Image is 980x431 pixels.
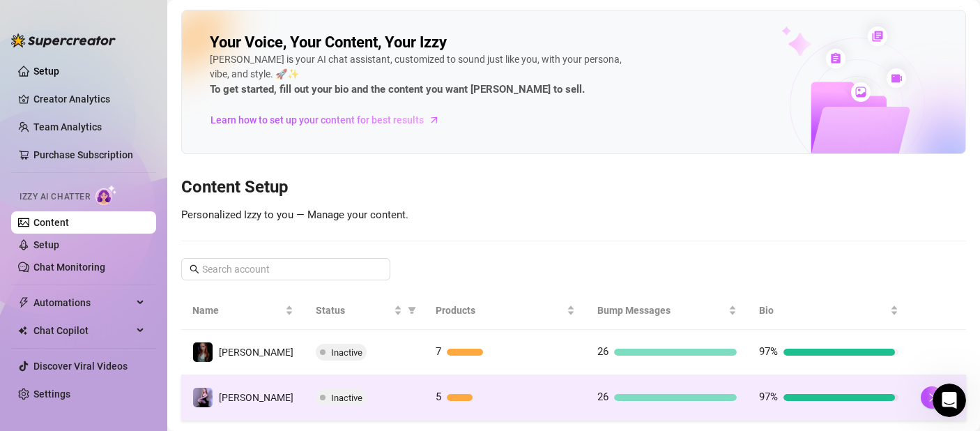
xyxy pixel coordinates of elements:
[933,384,966,417] iframe: Intercom live chat
[33,66,59,77] a: Setup
[95,185,117,205] img: AI Chatter
[18,326,27,335] img: Chat Copilot
[190,264,199,274] span: search
[586,292,748,330] th: Bump Messages
[408,306,416,315] span: filter
[122,238,261,266] button: I need an explanation❓
[20,190,90,204] span: Izzy AI Chatter
[193,342,213,362] img: lisa
[79,8,101,30] img: Profile image for Yoni
[11,80,206,111] div: Hey, What brings you here [DATE]?[PERSON_NAME] • Just now
[181,176,966,199] h3: Content Setup
[316,303,391,318] span: Status
[63,308,261,335] button: Desktop App and Browser Extention
[927,393,937,402] span: right
[245,6,270,31] div: Close
[33,239,59,250] a: Setup
[597,391,608,403] span: 26
[11,33,116,47] img: logo-BBDzfeDw.svg
[424,292,586,330] th: Products
[759,391,778,403] span: 97%
[202,262,371,277] input: Search account
[759,303,887,318] span: Bio
[33,361,128,372] a: Discover Viral Videos
[219,392,293,403] span: [PERSON_NAME]
[33,292,132,314] span: Automations
[210,109,450,131] a: Learn how to set up your content for best results
[40,8,62,30] img: Profile image for Ella
[181,209,408,221] span: Personalized Izzy to you — Manage your content.
[210,33,447,52] h2: Your Voice, Your Content, Your Izzy
[22,89,194,103] div: Hey, What brings you here [DATE]?
[748,292,910,330] th: Bio
[107,7,194,17] h1: 🌟 Supercreator
[33,88,145,110] a: Creator Analytics
[331,347,362,358] span: Inactive
[18,297,29,308] span: thunderbolt
[33,319,132,342] span: Chat Copilot
[305,292,424,330] th: Status
[192,303,282,318] span: Name
[210,112,424,128] span: Learn how to set up your content for best results
[181,292,305,330] th: Name
[597,303,726,318] span: Bump Messages
[59,8,82,30] img: Profile image for Giselle
[921,386,943,409] button: right
[219,347,293,358] span: [PERSON_NAME]
[170,156,261,183] button: Report Bug 🐛
[33,388,70,400] a: Settings
[33,217,69,228] a: Content
[33,262,105,273] a: Chat Monitoring
[9,6,36,32] button: go back
[210,83,585,96] strong: To get started, fill out your bio and the content you want [PERSON_NAME] to sell.
[118,17,171,31] p: A few hours
[436,391,441,403] span: 5
[33,121,102,133] a: Team Analytics
[749,11,965,153] img: ai-chatter-content-library-cLFOSyPT.png
[436,345,441,358] span: 7
[11,80,268,142] div: Ella says…
[427,113,441,127] span: arrow-right
[405,300,419,321] span: filter
[218,6,245,32] button: Home
[193,388,213,407] img: Lisa
[210,52,628,98] div: [PERSON_NAME] is your AI chat assistant, customized to sound just like you, with your persona, vi...
[436,303,564,318] span: Products
[18,190,261,231] button: Izzy Credits, billing & subscription or Affiliate Program 💵
[33,144,145,166] a: Purchase Subscription
[331,393,362,403] span: Inactive
[22,114,139,122] div: [PERSON_NAME] • Just now
[759,345,778,358] span: 97%
[597,345,608,358] span: 26
[61,273,261,301] button: Get started with the Desktop app ⭐️
[61,156,169,183] button: Izzy AI Chatter 👩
